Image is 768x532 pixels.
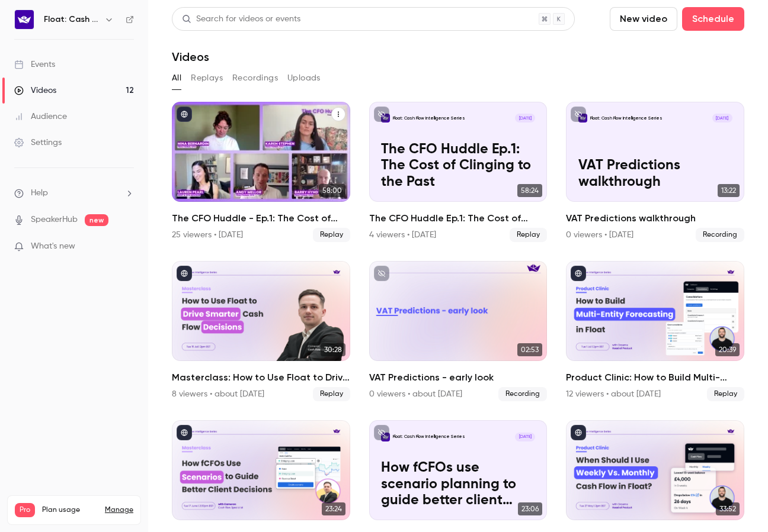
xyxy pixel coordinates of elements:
[182,13,300,25] div: Search for videos or events
[14,187,134,199] li: help-dropdown-opener
[369,102,548,242] li: The CFO Huddle Ep.1: The Cost of Clinging to the Past
[515,114,535,122] span: [DATE]
[369,261,548,401] a: 02:53VAT Predictions - early look0 viewers • about [DATE]Recording
[14,59,55,70] div: Events
[313,228,350,242] span: Replay
[566,211,744,225] h2: VAT Predictions walkthrough
[393,115,465,121] p: Float: Cash Flow Intelligence Series
[566,370,744,385] h2: Product Clinic: How to Build Multi-Entity Forecasting in Float
[369,261,548,401] li: VAT Predictions - early look
[172,7,744,525] section: Videos
[716,502,740,515] span: 33:52
[381,141,535,190] p: The CFO Huddle Ep.1: The Cost of Clinging to the Past
[566,102,744,242] li: VAT Predictions walkthrough
[381,460,535,508] p: How fCFOs use scenario planning to guide better client decisions
[172,388,264,400] div: 8 viewers • about [DATE]
[369,102,548,242] a: The CFO Huddle Ep.1: The Cost of Clinging to the Past Float: Cash Flow Intelligence Series[DATE]T...
[31,240,75,253] span: What's new
[172,229,243,241] div: 25 viewers • [DATE]
[191,69,223,88] button: Replays
[15,10,34,29] img: Float: Cash Flow Intelligence Series
[571,266,586,281] button: published
[14,111,67,122] div: Audience
[369,370,548,385] h2: VAT Predictions - early look
[177,266,192,281] button: published
[172,102,350,242] li: The CFO Huddle - Ep.1: The Cost of Clinging to the Past
[172,261,350,401] a: 30:28Masterclass: How to Use Float to Drive Smarter Cash Flow Decisions8 viewers • about [DATE]Re...
[590,115,663,121] p: Float: Cash Flow Intelligence Series
[177,107,192,122] button: published
[566,388,661,400] div: 12 viewers • about [DATE]
[369,388,462,400] div: 0 viewers • about [DATE]
[718,184,740,197] span: 13:22
[85,214,108,226] span: new
[14,137,62,149] div: Settings
[232,69,278,88] button: Recordings
[566,261,744,401] a: 20:39Product Clinic: How to Build Multi-Entity Forecasting in Float12 viewers • about [DATE]Replay
[374,425,389,440] button: unpublished
[578,157,732,189] p: VAT Predictions walkthrough
[393,434,465,440] p: Float: Cash Flow Intelligence Series
[369,211,548,225] h2: The CFO Huddle Ep.1: The Cost of Clinging to the Past
[105,505,133,515] a: Manage
[172,261,350,401] li: Masterclass: How to Use Float to Drive Smarter Cash Flow Decisions
[31,214,78,226] a: SpeakerHub
[369,229,436,241] div: 4 viewers • [DATE]
[518,502,542,515] span: 23:06
[696,228,744,242] span: Recording
[682,7,744,31] button: Schedule
[172,211,350,225] h2: The CFO Huddle - Ep.1: The Cost of Clinging to the Past
[374,266,389,281] button: unpublished
[287,69,321,88] button: Uploads
[515,433,535,441] span: [DATE]
[707,387,744,401] span: Replay
[517,184,542,197] span: 58:24
[712,114,732,122] span: [DATE]
[15,503,35,517] span: Pro
[571,425,586,440] button: published
[42,505,98,515] span: Plan usage
[517,343,542,356] span: 02:53
[31,187,48,199] span: Help
[498,387,547,401] span: Recording
[14,85,56,96] div: Videos
[319,184,345,197] span: 58:00
[566,261,744,401] li: Product Clinic: How to Build Multi-Entity Forecasting in Float
[510,228,547,242] span: Replay
[172,50,209,64] h1: Videos
[566,229,633,241] div: 0 viewers • [DATE]
[610,7,677,31] button: New video
[374,107,389,122] button: unpublished
[313,387,350,401] span: Replay
[172,69,181,88] button: All
[172,370,350,385] h2: Masterclass: How to Use Float to Drive Smarter Cash Flow Decisions
[44,14,100,25] h6: Float: Cash Flow Intelligence Series
[715,343,740,356] span: 20:39
[321,343,345,356] span: 30:28
[571,107,586,122] button: unpublished
[566,102,744,242] a: VAT Predictions walkthroughFloat: Cash Flow Intelligence Series[DATE]VAT Predictions walkthrough1...
[322,502,345,515] span: 23:24
[172,102,350,242] a: 58:00The CFO Huddle - Ep.1: The Cost of Clinging to the Past25 viewers • [DATE]Replay
[177,425,192,440] button: published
